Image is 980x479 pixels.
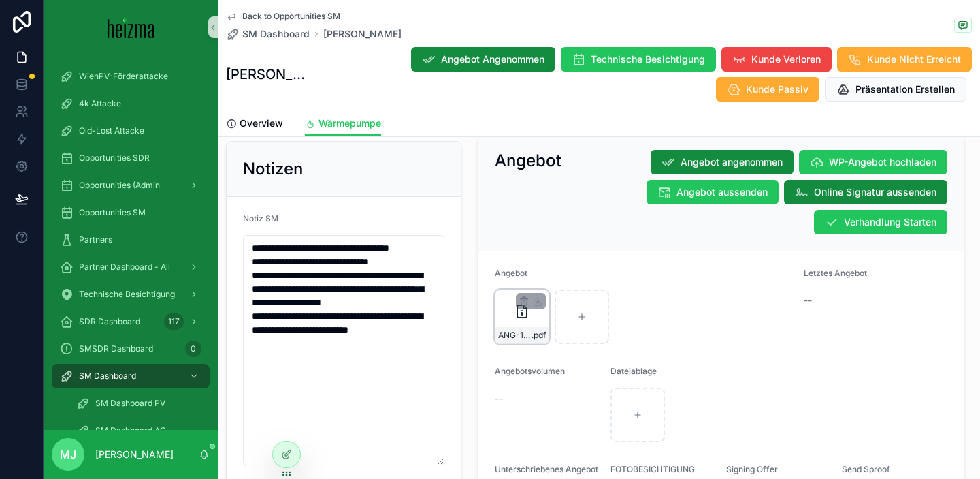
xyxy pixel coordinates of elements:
[837,47,972,72] button: Kunde Nicht Erreicht
[79,262,170,273] span: Partner Dashboard - All
[68,418,210,443] a: SM Dashboard AC
[242,27,310,41] span: SM Dashboard
[610,366,657,376] span: Dateiablage
[867,52,961,66] span: Kunde Nicht Erreicht
[532,330,546,341] span: .pdf
[79,180,160,191] span: Opportunities (Admin
[495,268,527,278] span: Angebot
[226,65,314,84] h1: [PERSON_NAME]
[495,150,561,172] h2: Angebot
[726,464,778,474] span: Signing Offer
[751,52,821,66] span: Kunde Verloren
[79,371,136,382] span: SM Dashboard
[164,313,184,330] div: 117
[495,366,565,376] span: Angebotsvolumen
[651,150,794,174] button: Angebot angenommen
[52,64,210,89] a: WienPV-Förderattacke
[561,47,716,72] button: Technische Besichtigung
[52,91,210,116] a: 4k Attacke
[323,27,402,41] a: [PERSON_NAME]
[855,82,955,96] span: Präsentation Erstellen
[52,364,210,388] a: SM Dashboard
[318,117,381,130] span: Wärmepumpe
[226,11,340,22] a: Back to Opportunities SM
[95,448,174,461] p: [PERSON_NAME]
[60,446,76,463] span: MJ
[52,146,210,170] a: Opportunities SDR
[804,268,867,278] span: Letztes Angebot
[185,341,201,357] div: 0
[79,153,150,164] span: Opportunities SDR
[842,464,890,474] span: Send Sproof
[814,185,936,199] span: Online Signatur aussenden
[79,207,146,218] span: Opportunities SM
[95,425,166,436] span: SM Dashboard AC
[52,309,210,334] a: SDR Dashboard117
[591,52,705,66] span: Technische Besichtigung
[95,398,165,409] span: SM Dashboard PV
[799,150,947,174] button: WP-Angebot hochladen
[79,234,112,245] span: Partners
[52,228,210,252] a: Partners
[676,185,768,199] span: Angebot aussenden
[52,282,210,307] a: Technische Besichtigung
[243,158,303,180] h2: Notizen
[647,180,779,204] button: Angebot aussenden
[844,215,936,229] span: Verhandlung Starten
[68,391,210,416] a: SM Dashboard PV
[441,52,544,66] span: Angebot Angenommen
[52,255,210,279] a: Partner Dashboard - All
[825,77,966,102] button: Präsentation Erstellen
[240,117,283,130] span: Overview
[226,27,310,41] a: SM Dashboard
[411,47,555,72] button: Angebot Angenommen
[784,180,947,204] button: Online Signatur aussenden
[44,55,218,430] div: scrollable content
[79,71,168,82] span: WienPV-Förderattacke
[814,210,947,234] button: Verhandlung Starten
[495,464,598,474] span: Unterschriebenes Angebot
[226,111,283,138] a: Overview
[804,294,812,307] span: --
[52,119,210,143] a: Old-Lost Attacke
[52,173,210,198] a: Opportunities (Admin
[52,200,210,225] a: Opportunities SM
[495,392,503,405] span: --
[79,343,153,354] span: SMSDR Dashboard
[721,47,832,72] button: Kunde Verloren
[243,213,278,223] span: Notiz SM
[681,155,783,169] span: Angebot angenommen
[746,82,808,96] span: Kunde Passiv
[305,111,381,137] a: Wärmepumpe
[79,289,175,300] span: Technische Besichtigung
[79,316,140,327] span: SDR Dashboard
[79,125,144,136] span: Old-Lost Attacke
[108,16,154,38] img: App logo
[716,77,819,102] button: Kunde Passiv
[498,330,532,341] span: ANG-12960-Bonell-2025-09-08
[242,11,340,22] span: Back to Opportunities SM
[79,98,121,109] span: 4k Attacke
[52,337,210,361] a: SMSDR Dashboard0
[829,155,936,169] span: WP-Angebot hochladen
[610,464,695,474] span: FOTOBESICHTIGUNG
